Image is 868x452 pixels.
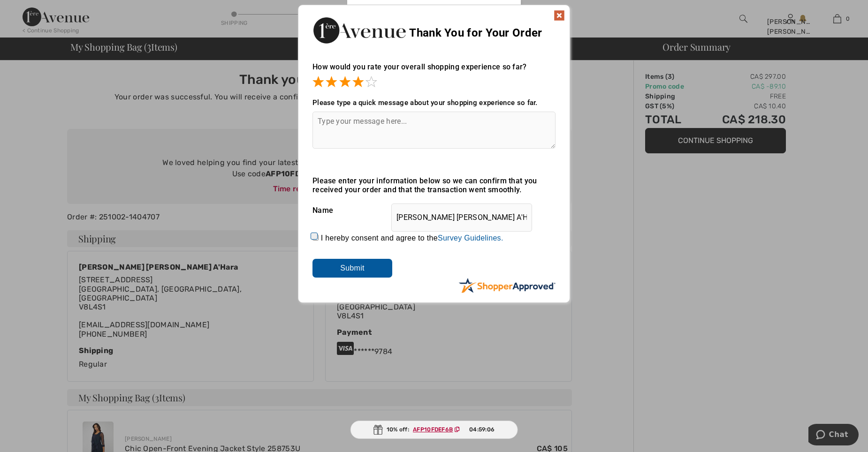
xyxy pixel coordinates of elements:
[350,421,518,439] div: 10% off:
[321,234,503,242] label: I hereby consent and agree to the
[373,425,383,435] img: Gift.svg
[409,26,542,39] span: Thank You for Your Order
[312,15,406,46] img: Thank You for Your Order
[469,425,495,434] span: 04:59:06
[312,259,392,278] input: Submit
[312,53,556,89] div: How would you rate your overall shopping experience so far?
[554,10,565,21] img: x
[312,199,556,222] div: Name
[438,234,503,242] a: Survey Guidelines.
[413,426,453,433] ins: AFP10FDEF6B
[21,7,40,15] span: Chat
[312,176,556,194] div: Please enter your information below so we can confirm that you received your order and that the t...
[312,98,556,107] div: Please type a quick message about your shopping experience so far.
